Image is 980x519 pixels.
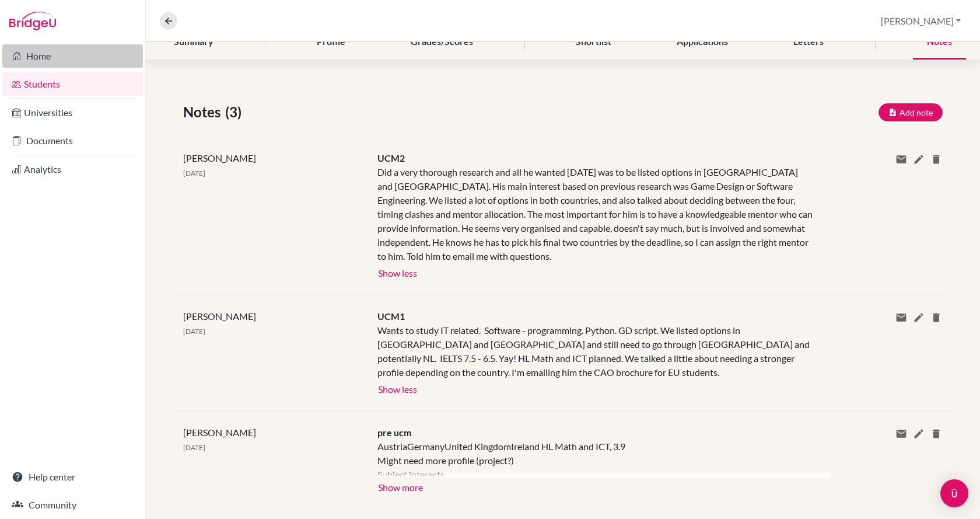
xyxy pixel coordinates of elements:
[2,44,143,68] a: Home
[303,25,359,60] div: Profile
[2,101,143,124] a: Universities
[876,10,966,32] button: [PERSON_NAME]
[377,165,813,263] div: Did a very thorough research and all he wanted [DATE] was to be listed options in [GEOGRAPHIC_DAT...
[562,25,625,60] div: Shortlist
[183,443,205,452] span: [DATE]
[377,427,411,438] span: pre ucm
[663,25,742,60] div: Applications
[377,478,423,495] button: Show more
[9,12,56,30] img: Bridge-U
[377,263,418,281] button: Show less
[183,152,256,163] span: [PERSON_NAME]
[183,427,256,438] span: [PERSON_NAME]
[878,103,943,121] button: Add note
[183,102,225,123] span: Notes
[183,327,205,336] span: [DATE]
[377,323,813,379] div: Wants to study IT related. Software - programming. Python. GD script. We listed options in [GEOGR...
[377,152,405,163] span: UCM2
[2,72,143,96] a: Students
[2,493,143,517] a: Community
[377,379,418,397] button: Show less
[225,102,246,123] span: (3)
[183,169,205,177] span: [DATE]
[377,311,405,322] span: UCM1
[183,311,256,322] span: [PERSON_NAME]
[160,25,228,60] div: Summary
[397,25,487,60] div: Grades/Scores
[377,440,813,478] div: AustriaGermanyUnited KingdomIreland HL Math and ICT, 3.9 Might need more profile (project?) Subje...
[779,25,838,60] div: Letters
[2,129,143,152] a: Documents
[2,465,143,489] a: Help center
[913,25,966,60] div: Notes
[2,158,143,181] a: Analytics
[940,479,968,507] div: Open Intercom Messenger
